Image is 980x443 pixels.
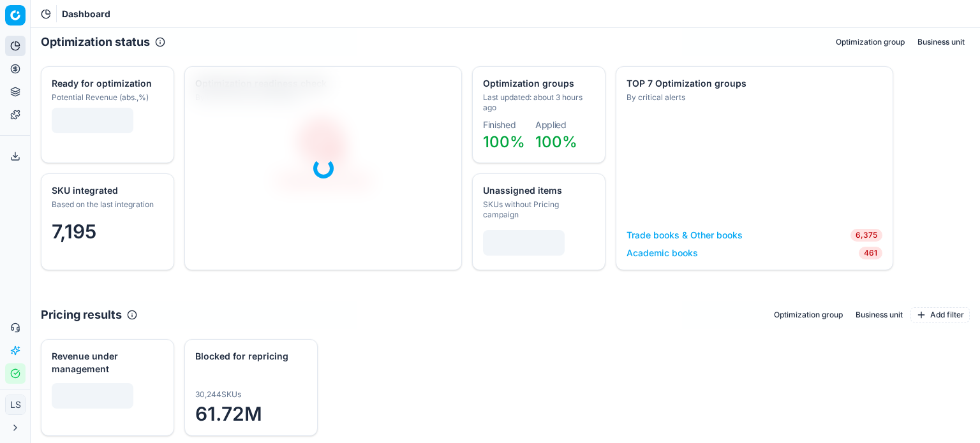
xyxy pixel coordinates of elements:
[910,307,970,323] button: Add filter
[52,92,161,103] div: Potential Revenue (abs.,%)
[769,307,848,323] button: Optimization group
[535,133,577,151] span: 100%
[6,395,25,414] span: LS
[195,350,304,363] div: Blocked for repricing
[483,92,592,113] div: Last updated: about 3 hours ago
[850,307,908,323] button: Business unit
[483,133,525,151] span: 100%
[41,33,150,51] h2: Optimization status
[52,200,161,210] div: Based on the last integration
[52,184,161,197] div: SKU integrated
[483,184,592,197] div: Unassigned items
[483,200,592,220] div: SKUs without Pricing campaign
[627,229,743,242] a: Trade books & Other books
[52,350,161,375] div: Revenue under management
[195,389,241,400] span: 30,244 SKUs
[859,247,882,259] span: 461
[627,77,880,90] div: TOP 7 Optimization groups
[483,120,525,129] dt: Finished
[535,120,577,129] dt: Applied
[195,402,307,425] span: 61.72M
[831,34,910,50] button: Optimization group
[483,77,592,90] div: Optimization groups
[62,8,110,20] span: Dashboard
[627,92,880,103] div: By critical alerts
[62,8,110,20] nav: breadcrumb
[850,229,882,242] span: 6,375
[52,220,96,243] span: 7,195
[912,34,970,50] button: Business unit
[41,306,122,324] h2: Pricing results
[627,247,698,259] a: Academic books
[5,395,26,415] button: LS
[52,77,161,90] div: Ready for optimization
